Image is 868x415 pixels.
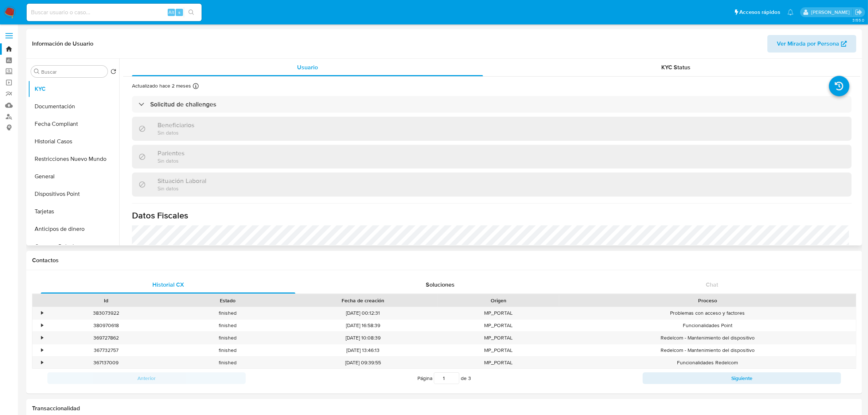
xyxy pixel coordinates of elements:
[167,319,288,331] div: finished
[28,203,119,220] button: Tarjetas
[438,344,559,356] div: MP_PORTAL
[50,297,161,304] div: Id
[157,185,206,192] p: Sin datos
[132,145,852,168] div: ParientesSin datos
[777,35,839,53] span: Ver Mirada por Persona
[172,297,283,304] div: Estado
[32,405,856,412] h1: Transaccionalidad
[443,297,554,304] div: Origen
[468,375,471,382] span: 3
[288,307,438,319] div: [DATE] 00:12:31
[168,9,174,16] span: Alt
[167,332,288,344] div: finished
[167,344,288,356] div: finished
[27,8,202,17] input: Buscar usuario o caso...
[288,319,438,331] div: [DATE] 16:58:39
[438,307,559,319] div: MP_PORTAL
[157,129,194,136] p: Sin datos
[157,121,194,129] h3: Beneficiarios
[157,157,184,164] p: Sin datos
[132,117,852,140] div: BeneficiariosSin datos
[559,357,856,369] div: Funcionalidades Redelcom
[564,297,851,304] div: Proceso
[28,185,119,203] button: Dispositivos Point
[787,9,794,15] a: Notificaciones
[438,357,559,369] div: MP_PORTAL
[28,168,119,185] button: General
[41,310,43,317] div: •
[855,8,863,16] a: Salir
[32,40,93,47] h1: Información de Usuario
[45,319,167,331] div: 380970618
[28,238,119,255] button: Cruces y Relaciones
[150,100,216,108] h3: Solicitud de challenges
[438,332,559,344] div: MP_PORTAL
[559,332,856,344] div: Redelcom - Mantenimiento del dispositivo
[426,280,455,289] span: Soluciones
[706,280,718,289] span: Chat
[559,319,856,331] div: Funcionalidades Point
[41,322,43,329] div: •
[132,82,191,89] p: Actualizado hace 2 meses
[32,257,856,264] h1: Contactos
[152,280,184,289] span: Historial CX
[157,177,206,185] h3: Situación Laboral
[167,357,288,369] div: finished
[28,150,119,168] button: Restricciones Nuevo Mundo
[178,9,180,16] span: s
[559,307,856,319] div: Problemas con acceso y factores
[41,69,105,75] input: Buscar
[288,332,438,344] div: [DATE] 10:08:39
[28,115,119,133] button: Fecha Compliant
[34,69,40,74] button: Buscar
[438,319,559,331] div: MP_PORTAL
[811,9,852,16] p: camilafernanda.paredessaldano@mercadolibre.cl
[41,334,43,341] div: •
[559,344,856,356] div: Redelcom - Mantenimiento del dispositivo
[288,357,438,369] div: [DATE] 09:39:55
[288,344,438,356] div: [DATE] 13:46:13
[28,98,119,115] button: Documentación
[293,297,433,304] div: Fecha de creación
[41,347,43,354] div: •
[28,80,119,98] button: KYC
[132,210,852,221] h1: Datos Fiscales
[643,372,841,384] button: Siguiente
[767,35,856,53] button: Ver Mirada por Persona
[417,372,471,384] span: Página de
[132,172,852,196] div: Situación LaboralSin datos
[157,149,184,157] h3: Parientes
[47,372,246,384] button: Anterior
[184,7,199,18] button: search-icon
[45,332,167,344] div: 369727862
[45,307,167,319] div: 383073922
[45,357,167,369] div: 367137009
[110,69,116,77] button: Volver al orden por defecto
[41,359,43,366] div: •
[28,220,119,238] button: Anticipos de dinero
[28,133,119,150] button: Historial Casos
[132,96,852,113] div: Solicitud de challenges
[739,8,780,16] span: Accesos rápidos
[297,63,318,71] span: Usuario
[662,63,691,71] span: KYC Status
[167,307,288,319] div: finished
[45,344,167,356] div: 367732757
